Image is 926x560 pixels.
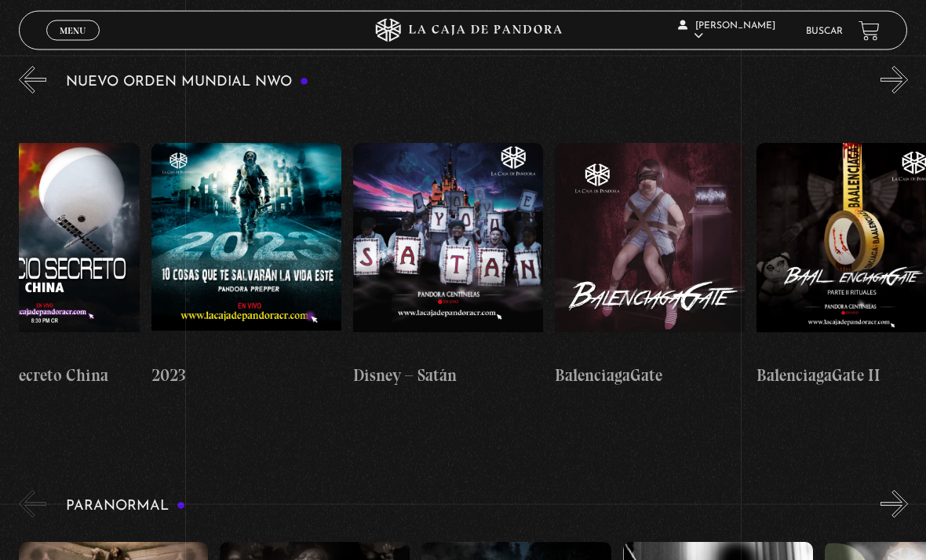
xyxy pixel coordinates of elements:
[880,491,908,518] button: Next
[880,67,908,94] button: Next
[678,21,775,41] span: [PERSON_NAME]
[66,75,309,90] h3: Nuevo Orden Mundial NWO
[60,26,86,35] span: Menu
[555,364,745,389] h4: BalenciagaGate
[806,27,843,36] a: Buscar
[353,364,543,389] h4: Disney – Satán
[555,106,745,425] a: BalenciagaGate
[66,500,186,514] h3: Paranormal
[151,364,341,389] h4: 2023
[859,20,880,42] a: View your shopping cart
[55,39,92,50] span: Cerrar
[19,67,46,94] button: Previous
[19,491,46,518] button: Previous
[151,106,341,425] a: 2023
[353,106,543,425] a: Disney – Satán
